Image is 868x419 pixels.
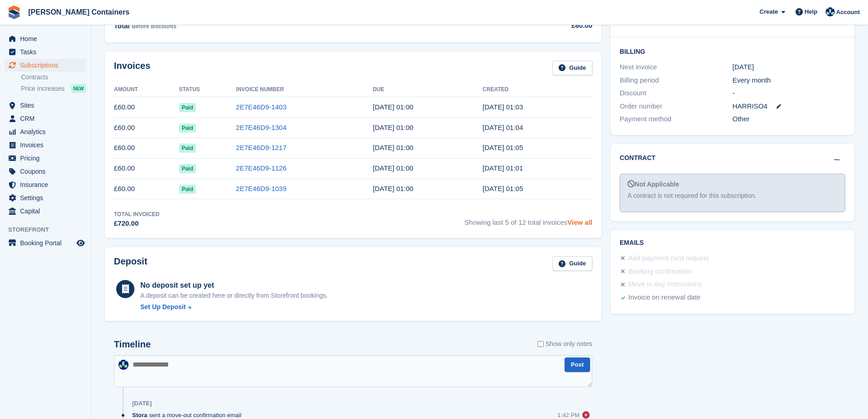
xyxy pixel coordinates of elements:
div: NEW [71,84,86,93]
label: Show only notes [538,339,592,349]
time: 2025-05-07 00:00:00 UTC [373,185,413,192]
time: 2025-05-06 00:05:59 UTC [483,185,523,192]
span: Tasks [20,46,75,58]
a: menu [5,165,86,178]
span: Invoices [20,139,75,151]
div: [DATE] [733,62,845,72]
time: 2025-08-07 00:00:00 UTC [373,124,413,131]
a: menu [5,139,86,151]
img: Audra Whitelaw [826,7,835,16]
div: - [733,88,845,98]
span: Showing last 5 of 12 total invoices [464,210,592,229]
span: Coupons [20,165,75,178]
span: Insurance [20,178,75,191]
a: Price increases NEW [21,83,86,93]
a: menu [5,205,86,217]
span: Sites [20,99,75,112]
span: Paid [179,185,196,194]
span: Analytics [20,125,75,138]
a: menu [5,237,86,249]
a: menu [5,152,86,165]
td: £60.00 [114,138,179,158]
a: 2E7E46D9-1039 [236,185,287,192]
div: Other [733,114,845,124]
span: Paid [179,103,196,112]
td: £60.00 [114,118,179,138]
a: 2E7E46D9-1403 [236,103,287,111]
a: menu [5,59,86,72]
span: Price increases [21,84,65,93]
div: Every month [733,75,845,86]
img: Audra Whitelaw [118,360,128,370]
time: 2025-06-07 00:00:00 UTC [373,164,413,172]
span: Home [20,32,75,45]
a: Contracts [21,73,86,82]
button: Post [565,357,590,372]
span: Account [836,8,860,17]
a: Guide [552,61,592,76]
div: No deposit set up yet [140,280,328,291]
a: 2E7E46D9-1217 [236,144,287,151]
a: [PERSON_NAME] Containers [25,5,133,20]
time: 2025-06-06 00:01:48 UTC [483,164,523,172]
h2: Timeline [114,339,151,350]
th: Status [179,83,236,97]
span: Capital [20,205,75,217]
span: Booking Portal [20,237,75,249]
span: Storefront [8,225,91,234]
a: Set Up Deposit [140,302,328,312]
th: Invoice Number [236,83,373,97]
a: View all [567,218,592,226]
time: 2025-09-06 00:03:16 UTC [483,103,523,111]
div: Set Up Deposit [140,302,186,312]
div: Payment method [620,114,732,124]
span: HARRISO4 [733,101,768,112]
time: 2025-08-06 00:04:47 UTC [483,124,523,131]
div: Total Invoiced [114,210,159,218]
time: 2025-09-07 00:00:00 UTC [373,103,413,111]
a: menu [5,112,86,125]
span: Before discounts [132,23,176,30]
td: £60.00 [114,158,179,179]
a: menu [5,46,86,58]
div: Move in day instructions [628,279,702,290]
th: Due [373,83,483,97]
div: Next invoice [620,62,732,72]
a: menu [5,32,86,45]
div: Add payment card request [628,253,709,264]
div: £720.00 [114,218,159,229]
th: Created [483,83,592,97]
span: Help [805,7,817,16]
p: A deposit can be created here or directly from Storefront bookings. [140,291,328,300]
span: Paid [179,124,196,133]
div: Invoice on renewal date [628,292,700,303]
h2: Emails [620,239,845,247]
a: 2E7E46D9-1304 [236,124,287,131]
div: Order number [620,101,732,112]
div: Billing period [620,75,732,86]
a: 2E7E46D9-1126 [236,164,287,172]
h2: Contract [620,153,656,163]
span: Paid [179,144,196,153]
a: menu [5,178,86,191]
h2: Deposit [114,256,147,271]
a: Guide [552,256,592,271]
th: Amount [114,83,179,97]
input: Show only notes [538,339,544,349]
h2: Invoices [114,61,150,76]
span: Pricing [20,152,75,165]
div: A contract is not required for this subscription. [627,191,837,201]
div: Not Applicable [627,180,837,189]
div: Discount [620,88,732,98]
h2: Billing [620,47,845,56]
td: £60.00 [114,97,179,118]
a: menu [5,125,86,138]
time: 2025-07-06 00:05:15 UTC [483,144,523,151]
img: stora-icon-8386f47178a22dfd0bd8f6a31ec36ba5ce8667c1dd55bd0f319d3a0aa187defe.svg [7,5,21,19]
span: Total [114,22,130,30]
span: Create [760,7,778,16]
a: menu [5,191,86,204]
div: Booking confirmation [628,266,692,277]
td: £60.00 [114,179,179,199]
a: Preview store [75,238,86,248]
